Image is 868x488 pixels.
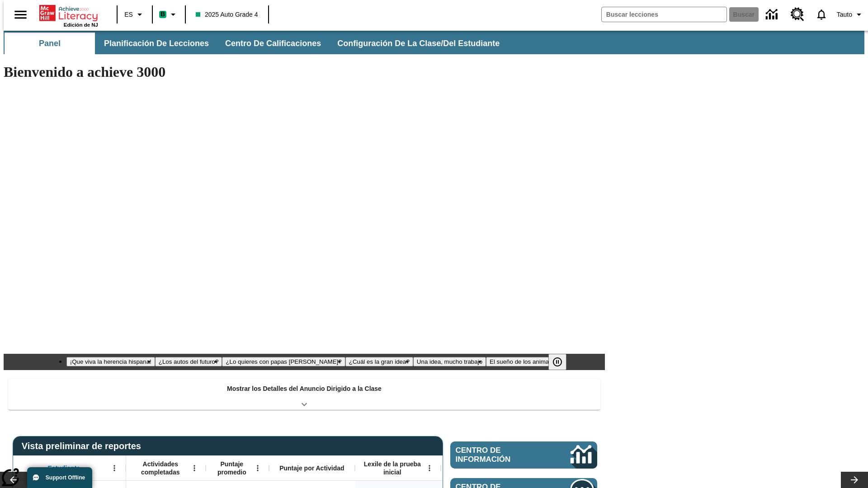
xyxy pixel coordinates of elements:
[160,9,165,20] span: B
[413,357,486,366] button: Diapositiva 5 Una idea, mucho trabajo
[225,38,321,49] span: Centro de calificaciones
[833,6,868,23] button: Perfil/Configuración
[218,33,328,54] button: Centro de calificaciones
[785,2,810,27] a: Centro de recursos, Se abrirá en una pestaña nueva.
[450,441,597,469] a: Centro de información
[4,33,508,54] div: Subbarra de navegación
[155,357,222,366] button: Diapositiva 2 ¿Los autos del futuro?
[548,354,576,370] div: Pausar
[8,379,600,410] div: Mostrar los Detalles del Anuncio Dirigido a la Clase
[359,460,425,476] span: Lexile de la prueba inicial
[7,1,34,28] button: Abrir el menú lateral
[760,2,785,27] a: Centro de información
[486,357,560,366] button: Diapositiva 6 El sueño de los animales
[602,7,726,22] input: Buscar campo
[131,460,190,476] span: Actividades completadas
[196,10,258,19] span: 2025 Auto Grade 4
[227,384,382,394] p: Mostrar los Detalles del Anuncio Dirigido a la Clase
[330,33,507,54] button: Configuración de la clase/del estudiante
[120,6,149,23] button: Lenguaje: ES, Selecciona un idioma
[104,38,209,49] span: Planificación de lecciones
[27,467,92,488] button: Support Offline
[39,3,98,28] div: Portada
[156,6,182,23] button: Boost El color de la clase es verde menta. Cambiar el color de la clase.
[48,464,80,472] span: Estudiante
[810,3,833,26] a: Notificaciones
[251,461,264,475] button: Abrir menú
[66,357,155,366] button: Diapositiva 1 ¡Que viva la herencia hispana!
[279,464,344,472] span: Puntaje por Actividad
[46,474,85,481] span: Support Offline
[345,357,413,366] button: Diapositiva 4 ¿Cuál es la gran idea?
[4,31,864,54] div: Subbarra de navegación
[337,38,500,49] span: Configuración de la clase/del estudiante
[39,4,98,22] a: Portada
[22,441,146,451] span: Vista preliminar de reportes
[456,446,540,464] span: Centro de información
[64,22,98,28] span: Edición de NJ
[4,64,605,80] h1: Bienvenido a achieve 3000
[108,461,121,475] button: Abrir menú
[124,10,133,19] span: ES
[837,10,852,19] span: Tauto
[841,472,868,488] button: Carrusel de lecciones, seguir
[39,38,61,49] span: Panel
[423,461,436,475] button: Abrir menú
[5,33,95,54] button: Panel
[222,357,345,366] button: Diapositiva 3 ¿Lo quieres con papas fritas?
[548,354,566,370] button: Pausar
[188,461,201,475] button: Abrir menú
[210,460,254,476] span: Puntaje promedio
[97,33,216,54] button: Planificación de lecciones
